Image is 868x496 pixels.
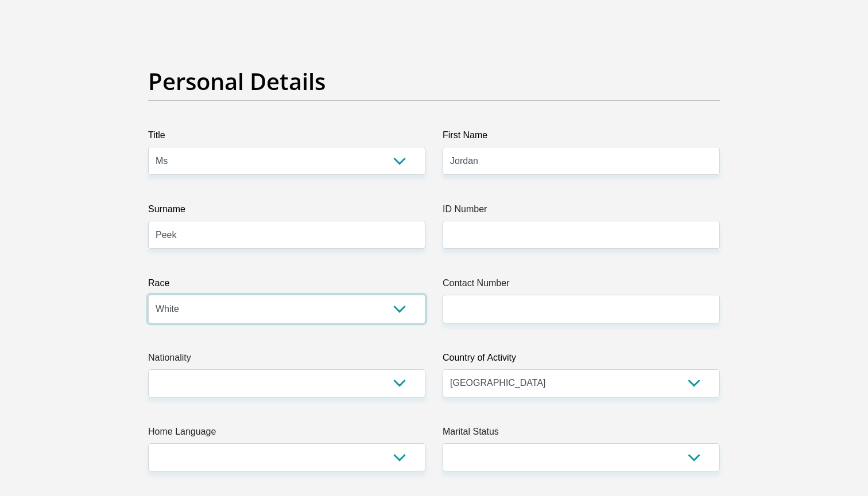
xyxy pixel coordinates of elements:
input: Contact Number [443,295,720,323]
input: ID Number [443,221,720,249]
label: Country of Activity [443,351,720,369]
label: First Name [443,128,720,147]
h2: Personal Details [148,68,720,95]
label: Nationality [148,351,425,369]
label: Surname [148,202,425,221]
input: First Name [443,147,720,175]
label: ID Number [443,202,720,221]
label: Marital Status [443,425,720,443]
label: Race [148,276,425,295]
label: Title [148,128,425,147]
label: Home Language [148,425,425,443]
input: Surname [148,221,425,249]
label: Contact Number [443,276,720,295]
